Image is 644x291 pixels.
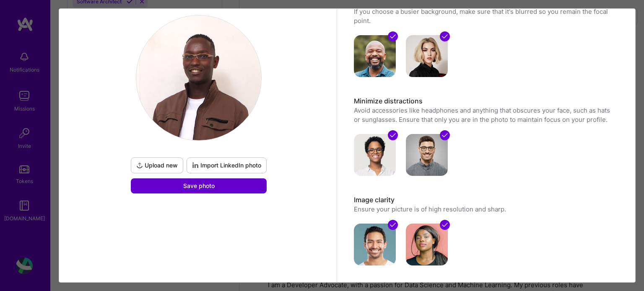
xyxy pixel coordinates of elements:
[192,161,261,170] span: Import LinkedIn photo
[136,162,143,169] i: icon UploadDark
[129,15,268,193] div: logoUpload newImport LinkedIn photoSave photo
[354,134,396,176] img: avatar
[354,35,396,77] img: avatar
[136,15,261,140] img: logo
[354,196,617,205] h3: Image clarity
[406,224,448,265] img: avatar
[406,35,448,77] img: avatar
[406,134,448,176] img: avatar
[136,161,178,170] span: Upload new
[354,97,617,106] h3: Minimize distractions
[354,224,396,265] img: avatar
[192,162,199,169] i: icon LinkedInDarkV2
[131,157,183,173] button: Upload new
[187,157,267,173] button: Import LinkedIn photo
[354,205,617,214] p: Ensure your picture is of high resolution and sharp.
[187,157,267,173] div: To import a profile photo add your LinkedIn URL to your profile.
[183,182,215,190] span: Save photo
[131,178,267,193] button: Save photo
[354,7,617,25] div: If you choose a busier background, make sure that it's blurred so you remain the focal point.
[354,106,617,124] p: Avoid accessories like headphones and anything that obscures your face, such as hats or sunglasse...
